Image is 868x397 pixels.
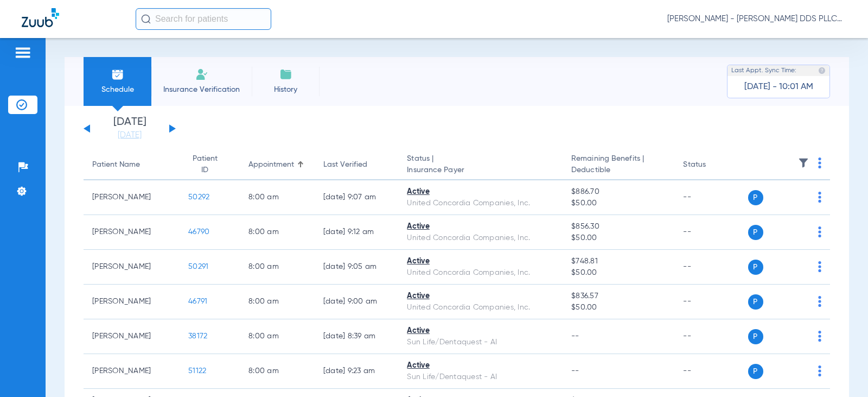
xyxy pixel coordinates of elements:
[188,153,221,176] div: Patient ID
[141,14,151,24] img: Search Icon
[111,68,124,81] img: Schedule
[240,250,315,285] td: 8:00 AM
[188,298,207,305] span: 46791
[731,65,796,76] span: Last Appt. Sync Time:
[84,285,180,319] td: [PERSON_NAME]
[279,68,292,81] img: History
[92,159,171,171] div: Patient Name
[748,364,763,379] span: P
[248,159,294,171] div: Appointment
[571,302,666,313] span: $50.00
[315,250,399,285] td: [DATE] 9:05 AM
[794,226,805,237] img: x.svg
[240,180,315,215] td: 8:00 AM
[667,14,846,24] span: [PERSON_NAME] - [PERSON_NAME] DDS PLLC
[159,84,244,95] span: Insurance Verification
[315,180,399,215] td: [DATE] 9:07 AM
[323,159,367,171] div: Last Verified
[97,130,162,141] a: [DATE]
[407,291,554,302] div: Active
[674,215,748,250] td: --
[674,285,748,319] td: --
[748,294,763,310] span: P
[323,159,390,171] div: Last Verified
[794,331,805,342] img: x.svg
[744,81,813,92] span: [DATE] - 10:01 AM
[818,296,821,307] img: group-dot-blue.svg
[260,84,311,95] span: History
[407,221,554,232] div: Active
[748,225,763,240] span: P
[248,159,306,171] div: Appointment
[563,150,674,180] th: Remaining Benefits |
[748,190,763,205] span: P
[315,215,399,250] td: [DATE] 9:12 AM
[571,165,666,176] span: Deductible
[407,198,554,209] div: United Concordia Companies, Inc.
[240,215,315,250] td: 8:00 AM
[407,232,554,244] div: United Concordia Companies, Inc.
[407,371,554,383] div: Sun Life/Dentaquest - AI
[818,226,821,237] img: group-dot-blue.svg
[407,186,554,198] div: Active
[571,267,666,279] span: $50.00
[195,68,208,81] img: Manual Insurance Verification
[818,261,821,272] img: group-dot-blue.svg
[818,192,821,203] img: group-dot-blue.svg
[794,261,805,272] img: x.svg
[136,8,271,30] input: Search for patients
[92,84,143,95] span: Schedule
[571,256,666,267] span: $748.81
[315,319,399,354] td: [DATE] 8:39 AM
[188,332,207,340] span: 38172
[407,360,554,371] div: Active
[571,232,666,244] span: $50.00
[240,319,315,354] td: 8:00 AM
[407,302,554,313] div: United Concordia Companies, Inc.
[748,329,763,344] span: P
[407,256,554,267] div: Active
[188,263,208,270] span: 50291
[84,180,180,215] td: [PERSON_NAME]
[818,157,821,168] img: group-dot-blue.svg
[674,250,748,285] td: --
[571,186,666,198] span: $886.70
[794,366,805,376] img: x.svg
[84,354,180,389] td: [PERSON_NAME]
[674,354,748,389] td: --
[22,8,59,27] img: Zuub Logo
[398,150,563,180] th: Status |
[188,228,209,236] span: 46790
[240,285,315,319] td: 8:00 AM
[571,221,666,232] span: $856.30
[407,267,554,279] div: United Concordia Companies, Inc.
[84,215,180,250] td: [PERSON_NAME]
[407,337,554,348] div: Sun Life/Dentaquest - AI
[14,46,31,59] img: hamburger-icon
[188,193,209,201] span: 50292
[571,198,666,209] span: $50.00
[97,117,162,141] li: [DATE]
[407,165,554,176] span: Insurance Payer
[188,367,206,375] span: 51122
[571,367,579,375] span: --
[818,331,821,342] img: group-dot-blue.svg
[84,250,180,285] td: [PERSON_NAME]
[674,180,748,215] td: --
[571,332,579,340] span: --
[814,345,868,397] iframe: Chat Widget
[571,291,666,302] span: $836.57
[748,260,763,275] span: P
[84,319,180,354] td: [PERSON_NAME]
[92,159,140,171] div: Patient Name
[315,285,399,319] td: [DATE] 9:00 AM
[407,325,554,337] div: Active
[794,296,805,307] img: x.svg
[798,157,809,168] img: filter.svg
[188,153,231,176] div: Patient ID
[674,319,748,354] td: --
[315,354,399,389] td: [DATE] 9:23 AM
[818,67,826,74] img: last sync help info
[794,192,805,203] img: x.svg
